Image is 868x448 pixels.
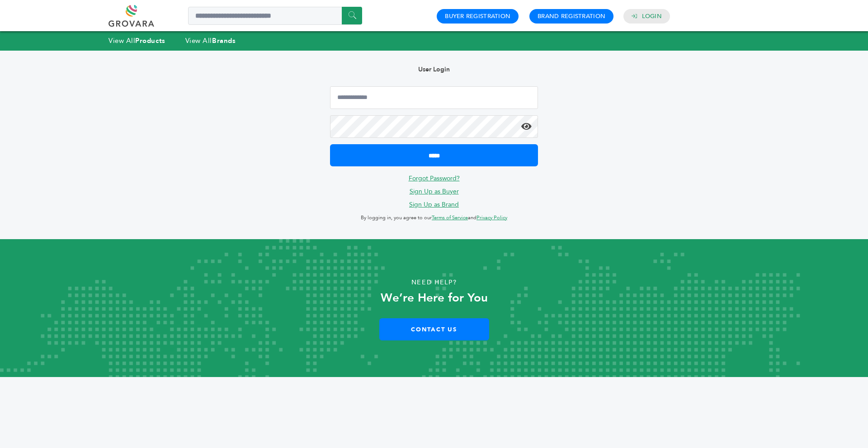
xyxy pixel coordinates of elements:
[330,212,538,223] p: By logging in, you agree to our and
[381,290,488,306] strong: We’re Here for You
[188,7,362,25] input: Search a product or brand...
[135,36,165,45] strong: Products
[379,318,489,340] a: Contact Us
[212,36,236,45] strong: Brands
[418,65,450,74] b: User Login
[642,12,662,20] a: Login
[330,86,538,109] input: Email Address
[476,214,507,221] a: Privacy Policy
[108,36,165,45] a: View AllProducts
[330,115,538,138] input: Password
[432,214,468,221] a: Terms of Service
[409,200,459,209] a: Sign Up as Brand
[43,276,825,289] p: Need Help?
[410,187,459,196] a: Sign Up as Buyer
[445,12,510,20] a: Buyer Registration
[409,174,460,183] a: Forgot Password?
[538,12,605,20] a: Brand Registration
[185,36,236,45] a: View AllBrands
